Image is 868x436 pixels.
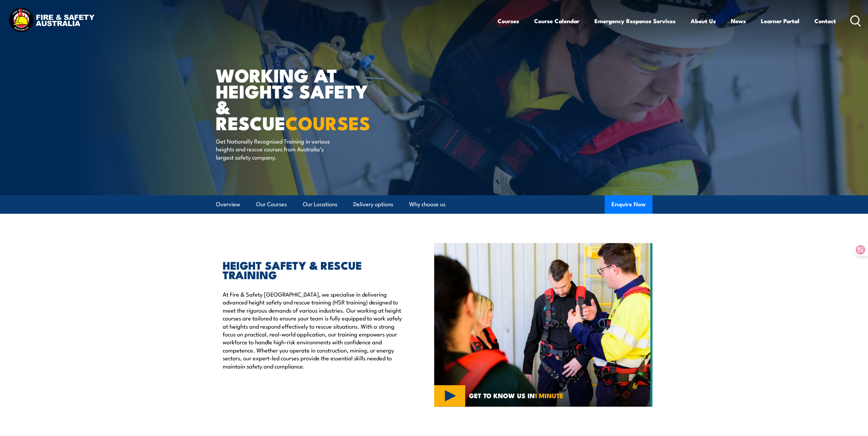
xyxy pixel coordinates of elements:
span: GET TO KNOW US IN [469,392,563,399]
a: Learner Portal [761,12,799,30]
button: Enquire Now [605,195,652,214]
img: Fire & Safety Australia offer working at heights courses and training [434,243,652,407]
h2: HEIGHT SAFETY & RESCUE TRAINING [223,260,403,279]
a: Course Calendar [534,12,579,30]
p: Get Nationally Recognised Training in various heights and rescue courses from Australia’s largest... [216,137,340,161]
strong: COURSES [285,108,370,136]
strong: 1 MINUTE [535,390,563,400]
a: News [731,12,746,30]
a: Emergency Response Services [594,12,676,30]
a: Why choose us [409,195,445,213]
p: At Fire & Safety [GEOGRAPHIC_DATA], we specialise in delivering advanced height safety and rescue... [223,290,403,370]
a: Contact [814,12,836,30]
a: Courses [498,12,519,30]
a: Our Locations [303,195,337,213]
a: Our Courses [256,195,287,213]
a: Overview [216,195,240,213]
h1: WORKING AT HEIGHTS SAFETY & RESCUE [216,67,384,131]
a: Delivery options [353,195,393,213]
a: About Us [691,12,716,30]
